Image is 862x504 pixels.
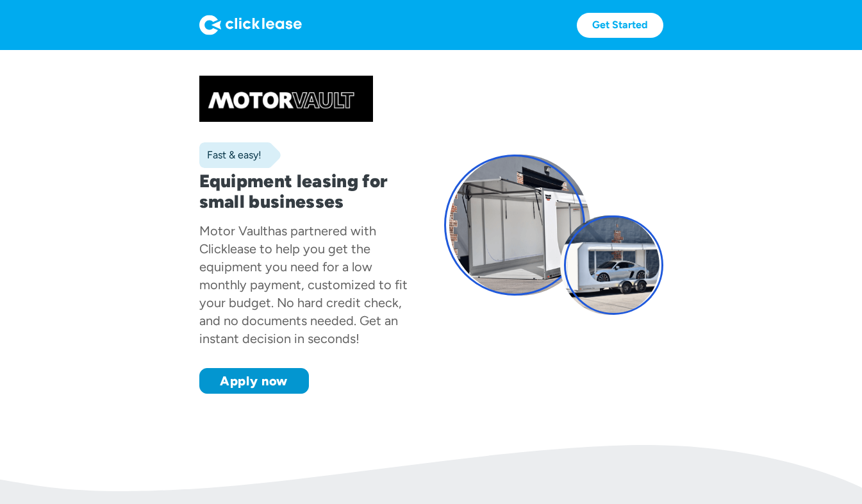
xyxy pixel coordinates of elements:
[199,171,419,212] h1: Equipment leasing for small businesses
[199,223,268,239] div: Motor Vault
[577,13,663,38] a: Get Started
[199,15,302,35] img: Logo
[199,223,408,346] div: has partnered with Clicklease to help you get the equipment you need for a low monthly payment, c...
[199,368,309,394] a: Apply now
[199,149,261,162] div: Fast & easy!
